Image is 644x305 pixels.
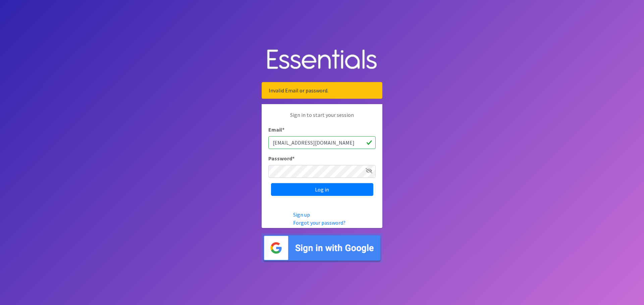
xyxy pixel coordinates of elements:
img: Human Essentials [262,43,382,77]
label: Password [268,154,294,162]
a: Forgot your password? [293,219,345,226]
p: Sign in to start your session [268,111,376,126]
a: Sign up [293,211,310,218]
img: Sign in with Google [262,233,382,262]
label: Email [268,126,284,134]
abbr: required [292,155,294,162]
div: Invalid Email or password. [262,82,382,99]
abbr: required [282,126,284,133]
input: Log in [271,183,373,196]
